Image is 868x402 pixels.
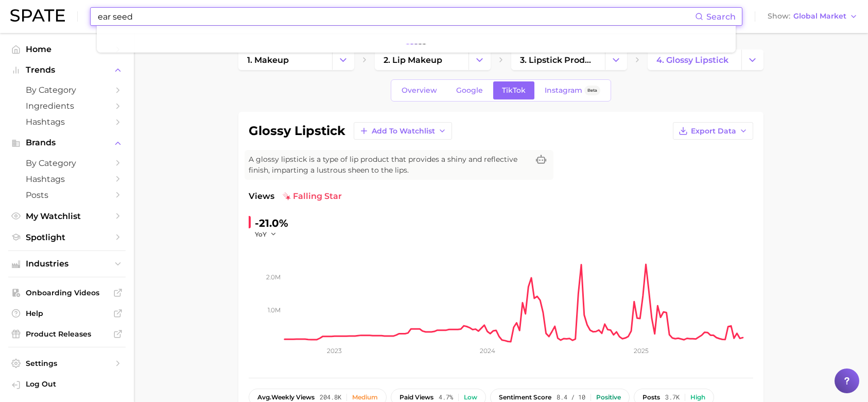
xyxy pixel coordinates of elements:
[26,259,108,269] span: Industries
[400,394,433,401] span: paid views
[26,44,108,54] span: Home
[352,394,378,401] div: Medium
[8,155,126,171] a: by Category
[520,55,596,65] span: 3. lipstick products
[320,394,341,401] span: 204.8k
[656,55,728,65] span: 4. glossy lipstick
[511,49,605,70] a: 3. lipstick products
[8,326,126,342] a: Product Releases
[8,285,126,300] a: Onboarding Videos
[26,329,108,339] span: Product Releases
[8,135,126,150] button: Brands
[26,101,108,111] span: Ingredients
[26,359,108,368] span: Settings
[8,356,126,371] a: Settings
[266,273,281,280] tspan: 2.0m
[283,192,291,200] img: falling star
[402,86,437,95] span: Overview
[257,394,315,401] span: weekly views
[8,208,126,224] a: My Watchlist
[545,86,582,95] span: Instagram
[468,49,491,70] button: Change Category
[249,154,529,176] span: A glossy lipstick is a type of lip product that provides a shiny and reflective finish, imparting...
[480,347,495,355] tspan: 2024
[26,190,108,200] span: Posts
[10,9,65,22] img: SPATE
[464,394,477,401] div: Low
[255,230,277,239] button: YoY
[283,190,342,203] span: falling star
[384,55,442,65] span: 2. lip makeup
[249,125,345,137] h1: glossy lipstick
[596,394,621,401] div: Positive
[8,187,126,203] a: Posts
[499,394,551,401] span: sentiment score
[8,376,126,394] a: Log out. Currently logged in with e-mail saracespedes@belcorp.biz.
[26,288,108,297] span: Onboarding Videos
[247,55,289,65] span: 1. makeup
[768,13,790,19] span: Show
[673,122,753,140] button: Export Data
[372,127,435,136] span: Add to Watchlist
[439,394,453,401] span: 4.7%
[741,49,763,70] button: Change Category
[587,86,597,95] span: Beta
[605,49,627,70] button: Change Category
[26,158,108,168] span: by Category
[456,86,483,95] span: Google
[8,62,126,78] button: Trends
[8,41,126,57] a: Home
[393,81,446,99] a: Overview
[643,394,660,401] span: posts
[502,86,526,95] span: TikTok
[493,81,534,99] a: TikTok
[536,81,609,99] a: InstagramBeta
[97,8,695,25] input: Search here for a brand, industry, or ingredient
[26,117,108,127] span: Hashtags
[447,81,492,99] a: Google
[8,256,126,272] button: Industries
[26,85,108,95] span: by Category
[8,98,126,114] a: Ingredients
[8,306,126,321] a: Help
[354,122,452,140] button: Add to Watchlist
[793,13,846,19] span: Global Market
[249,190,274,203] span: Views
[665,394,680,401] span: 3.7k
[375,49,468,70] a: 2. lip makeup
[648,49,741,70] a: 4. glossy lipstick
[26,138,108,147] span: Brands
[8,171,126,187] a: Hashtags
[26,309,108,318] span: Help
[26,174,108,184] span: Hashtags
[634,347,649,355] tspan: 2025
[268,306,281,314] tspan: 1.0m
[557,394,585,401] span: 8.4 / 10
[255,230,267,239] span: YoY
[255,215,288,231] div: -21.0%
[8,114,126,130] a: Hashtags
[26,379,117,389] span: Log Out
[8,229,126,245] a: Spotlight
[691,127,736,136] span: Export Data
[327,347,342,355] tspan: 2023
[257,393,271,401] abbr: average
[690,394,705,401] div: High
[26,65,108,75] span: Trends
[238,49,332,70] a: 1. makeup
[26,232,108,242] span: Spotlight
[765,10,860,23] button: ShowGlobal Market
[706,12,736,22] span: Search
[26,211,108,221] span: My Watchlist
[332,49,354,70] button: Change Category
[8,82,126,98] a: by Category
